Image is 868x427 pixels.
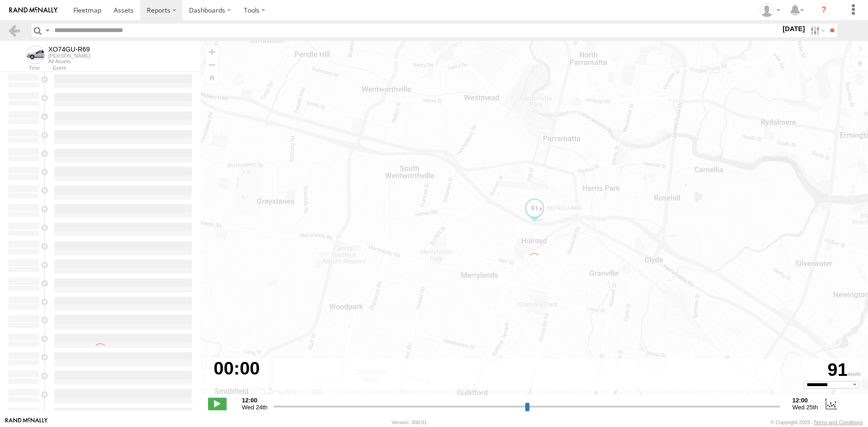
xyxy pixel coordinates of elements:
[48,59,90,64] div: All Assets
[48,53,90,59] div: [PERSON_NAME]
[44,24,51,37] label: Search Query
[770,420,863,425] div: © Copyright 2025 -
[208,398,227,410] label: Play/Stop
[814,420,863,425] a: Terms and Conditions
[9,7,58,13] img: rand-logo.svg
[48,46,90,53] div: XO74GU-R69 - View Asset History
[803,360,861,381] div: 91
[816,3,831,18] i: ?
[792,404,818,411] span: Wed 25th
[792,397,818,404] strong: 12:00
[392,420,427,425] div: Version: 308.01
[53,66,201,71] div: Event
[757,3,783,17] div: Quang MAC
[781,24,807,34] label: [DATE]
[5,418,48,427] a: Visit our Website
[807,24,827,37] label: Search Filter Options
[7,24,21,37] a: Back to previous Page
[7,66,40,71] div: Time
[242,404,268,411] span: Wed 24th
[242,397,268,404] strong: 12:00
